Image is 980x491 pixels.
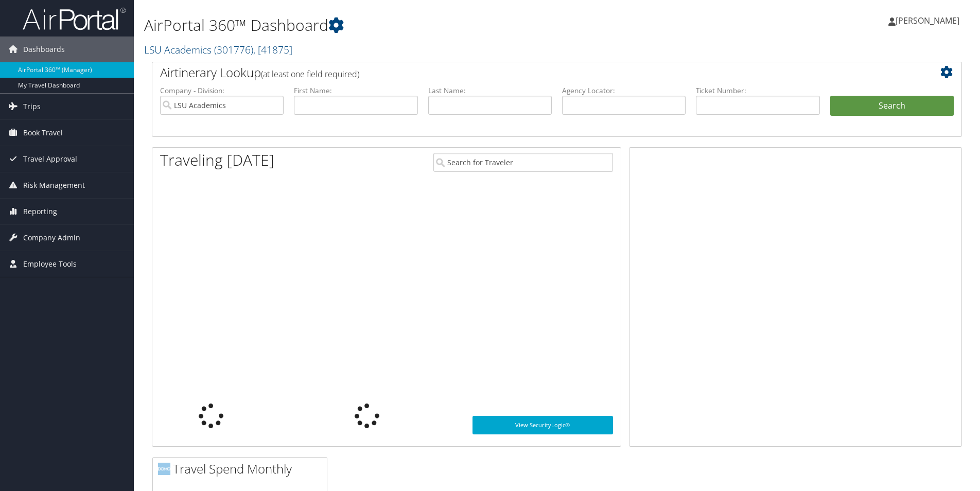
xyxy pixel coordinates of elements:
[144,43,292,57] a: LSU Academics
[23,37,65,62] span: Dashboards
[696,85,819,96] label: Ticket Number:
[428,85,552,96] label: Last Name:
[160,64,886,81] h2: Airtinerary Lookup
[160,149,274,171] h1: Traveling [DATE]
[896,15,959,26] span: [PERSON_NAME]
[23,94,41,119] span: Trips
[23,225,80,251] span: Company Admin
[261,68,359,80] span: (at least one field required)
[214,43,253,57] span: ( 301776 )
[562,85,686,96] label: Agency Locator:
[294,85,417,96] label: First Name:
[888,5,970,36] a: [PERSON_NAME]
[23,146,77,172] span: Travel Approval
[23,199,57,224] span: Reporting
[23,120,63,146] span: Book Travel
[158,460,327,478] h2: Travel Spend Monthly
[433,153,613,172] input: Search for Traveler
[830,96,954,116] button: Search
[158,463,170,475] img: domo-logo.png
[23,251,77,277] span: Employee Tools
[253,43,292,57] span: , [ 41875 ]
[144,14,694,36] h1: AirPortal 360™ Dashboard
[23,7,126,31] img: airportal-logo.png
[160,85,284,96] label: Company - Division:
[23,172,85,198] span: Risk Management
[472,416,613,434] a: View SecurityLogic®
